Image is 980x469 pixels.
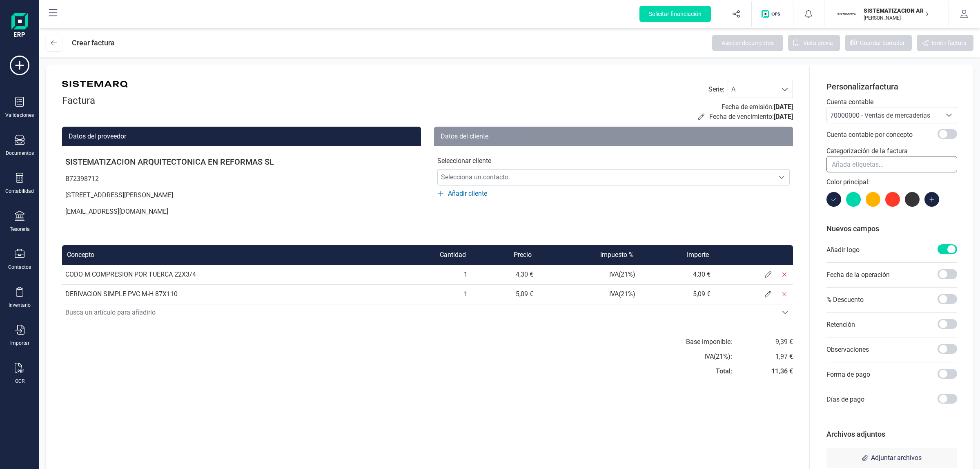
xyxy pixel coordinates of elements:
[537,265,639,284] td: IVA ( 21 %)
[8,264,31,270] div: Contactos
[826,146,957,156] p: Categorización de la factura
[62,127,421,146] div: Datos del proveedor
[864,7,929,15] p: SISTEMATIZACION ARQUITECTONICA EN REFORMAS SL
[686,337,732,347] div: Base imponible:
[771,337,793,347] div: 9,39 €
[639,265,714,284] td: 4,30 €
[826,295,864,305] p: % Descuento
[712,35,783,51] button: Asociar documentos
[826,97,957,107] p: Cuenta contable
[649,10,702,18] span: Solicitar financiación
[834,1,939,27] button: SISISTEMATIZACION ARQUITECTONICA EN REFORMAS SL[PERSON_NAME]
[832,158,884,171] input: Añada etiquetas...
[62,94,127,107] div: Factura
[62,81,127,87] img: Logo de la factura
[72,35,115,51] div: Crear factura
[708,85,724,94] label: Serie :
[62,304,777,321] span: Busca un artículo para añadirlo
[826,270,890,280] p: Fecha de la operación
[434,127,793,146] div: Datos del cliente
[716,366,732,376] div: Total:
[438,169,774,185] span: Selecciona un contacto
[917,35,973,51] button: Emitir factura
[62,203,421,220] p: [EMAIL_ADDRESS][DOMAIN_NAME]
[728,81,777,98] span: A
[704,352,732,362] div: IVA ( 21 %):
[845,35,912,51] button: Guardar borrador
[826,81,957,92] p: Personalizar factura
[826,345,869,355] p: Observaciones
[826,130,913,140] p: Cuenta contable por concepto
[722,102,793,112] p: Fecha de emisión:
[62,265,386,284] td: CODO M COMPRESION POR TUERCA 22X3/4
[830,112,930,119] span: 70000000 - Ventas de mercaderías
[62,153,421,171] p: SISTEMATIZACION ARQUITECTONICA EN REFORMAS SL
[471,284,537,304] td: 5,09 €
[771,352,793,362] div: 1,97 €
[537,245,639,265] th: Impuesto %
[774,174,789,181] div: Selecciona un contacto
[448,189,487,199] span: Añadir cliente
[826,370,870,380] p: Forma de pago
[62,245,386,265] th: Concepto
[437,156,790,166] p: Seleccionar cliente
[10,226,30,232] div: Tesorería
[62,284,386,304] td: DERIVACION SIMPLE PVC M-H 87X110
[762,10,783,18] img: Logo de OPS
[11,13,28,39] img: Logo Finanedi
[774,113,793,121] span: [DATE]
[826,245,860,255] p: Añadir logo
[386,245,471,265] th: Cantidad
[777,309,793,316] div: Busca un artículo para añadirlo
[10,340,29,346] div: Importar
[537,284,639,304] td: IVA ( 21 %)
[837,5,855,23] img: SI
[871,453,922,463] span: Adjuntar archivos
[62,171,421,187] p: B72398712
[471,265,537,284] td: 4,30 €
[471,245,537,265] th: Precio
[6,150,34,156] div: Documentos
[386,284,471,304] td: 1
[386,265,471,284] td: 1
[709,112,793,122] p: Fecha de vencimiento:
[639,245,714,265] th: Importe
[864,15,929,21] p: [PERSON_NAME]
[639,6,711,22] button: Solicitar financiación
[826,395,864,404] p: Días de pago
[5,112,34,118] div: Validaciones
[941,107,957,123] div: Seleccione una cuenta
[826,448,957,468] div: Adjuntar archivos
[15,378,24,384] div: OCR
[771,366,793,376] div: 11,36 €
[826,320,855,330] p: Retención
[757,1,788,27] button: Logo de OPS
[639,284,714,304] td: 5,09 €
[826,223,957,234] p: Nuevos campos
[9,302,31,308] div: Inventario
[788,35,840,51] button: Vista previa
[62,187,421,203] p: [STREET_ADDRESS][PERSON_NAME]
[774,103,793,111] span: [DATE]
[5,188,34,194] div: Contabilidad
[826,177,957,187] p: Color principal:
[826,429,957,440] p: Archivos adjuntos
